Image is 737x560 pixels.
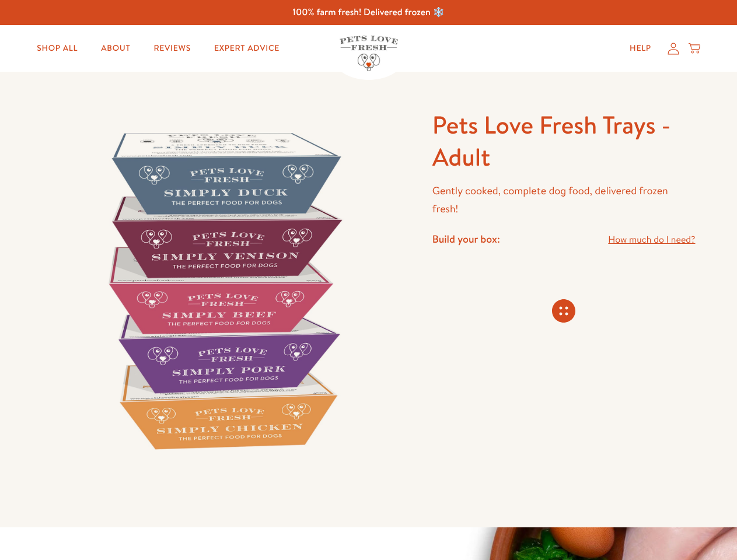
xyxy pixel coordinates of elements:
[92,37,139,60] a: About
[608,232,695,248] a: How much do I need?
[432,232,500,246] h4: Build your box:
[552,299,575,323] svg: Connecting store
[340,36,398,71] img: Pets Love Fresh
[432,182,696,218] p: Gently cooked, complete dog food, delivered frozen fresh!
[144,37,200,60] a: Reviews
[27,37,87,60] a: Shop All
[432,109,696,173] h1: Pets Love Fresh Trays - Adult
[620,37,661,60] a: Help
[42,109,404,471] img: Pets Love Fresh Trays - Adult
[205,37,289,60] a: Expert Advice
